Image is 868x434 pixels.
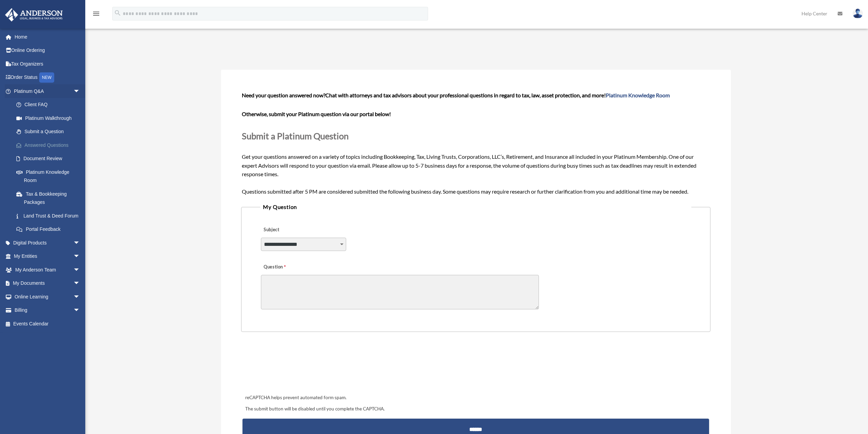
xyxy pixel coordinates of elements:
[5,236,90,250] a: Digital Productsarrow_drop_down
[5,84,90,98] a: Platinum Q&Aarrow_drop_down
[10,209,90,223] a: Land Trust & Deed Forum
[10,223,90,236] a: Portal Feedback
[261,262,314,272] label: Question
[325,92,670,98] span: Chat with attorneys and tax advisors about your professional questions in regard to tax, law, ass...
[114,9,121,17] i: search
[10,152,90,166] a: Document Review
[73,304,87,318] span: arrow_drop_down
[242,111,391,117] b: Otherwise, submit your Platinum question via our portal below!
[10,187,90,209] a: Tax & Bookkeeping Packages
[242,131,349,141] span: Submit a Platinum Question
[5,30,90,44] a: Home
[5,290,90,304] a: Online Learningarrow_drop_down
[10,125,87,139] a: Submit a Question
[242,92,709,195] span: Get your questions answered on a variety of topics including Bookkeeping, Tax, Living Trusts, Cor...
[5,71,90,85] a: Order StatusNEW
[92,10,100,18] i: menu
[10,165,90,187] a: Platinum Knowledge Room
[10,111,90,125] a: Platinum Walkthrough
[10,98,90,112] a: Client FAQ
[5,304,90,317] a: Billingarrow_drop_down
[3,8,65,22] img: Anderson Advisors Platinum Portal
[92,12,100,18] a: menu
[73,250,87,264] span: arrow_drop_down
[261,225,326,235] label: Subject
[73,263,87,277] span: arrow_drop_down
[5,277,90,290] a: My Documentsarrow_drop_down
[10,138,90,152] a: Answered Questions
[242,405,709,413] div: The submit button will be disabled until you complete the CAPTCHA.
[242,394,709,402] div: reCAPTCHA helps prevent automated form spam.
[5,250,90,263] a: My Entitiesarrow_drop_down
[853,9,863,18] img: User Pic
[73,84,87,98] span: arrow_drop_down
[243,353,347,380] iframe: reCAPTCHA
[73,236,87,250] span: arrow_drop_down
[5,317,90,331] a: Events Calendar
[39,72,54,83] div: NEW
[73,277,87,291] span: arrow_drop_down
[5,44,90,57] a: Online Ordering
[606,92,670,98] a: Platinum Knowledge Room
[5,263,90,277] a: My Anderson Teamarrow_drop_down
[260,202,691,212] legend: My Question
[73,290,87,304] span: arrow_drop_down
[5,57,90,71] a: Tax Organizers
[242,92,325,98] span: Need your question answered now?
